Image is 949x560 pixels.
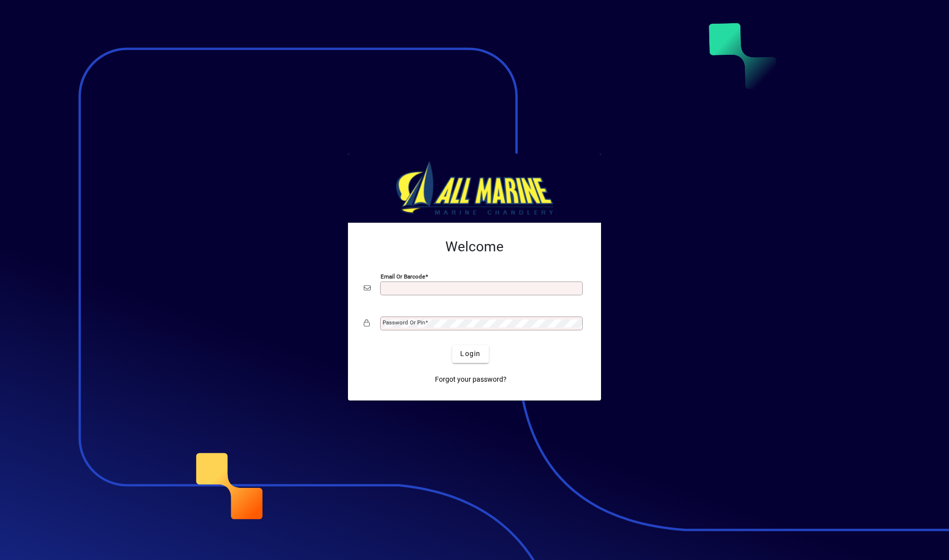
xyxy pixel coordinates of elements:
[431,371,511,389] a: Forgot your password?
[381,273,425,280] mat-label: Email or Barcode
[364,239,585,255] h2: Welcome
[452,345,488,363] button: Login
[383,319,425,326] mat-label: Password or Pin
[435,374,507,385] span: Forgot your password?
[460,349,480,359] span: Login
